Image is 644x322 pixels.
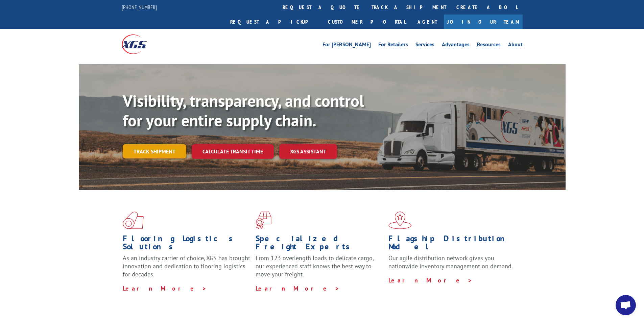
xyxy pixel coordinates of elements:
[378,42,408,49] a: For Retailers
[415,42,434,49] a: Services
[256,234,383,254] h1: Specialized Freight Experts
[388,254,513,270] span: Our agile distribution network gives you nationwide inventory management on demand.
[123,90,364,131] b: Visibility, transparency, and control for your entire supply chain.
[192,144,274,159] a: Calculate transit time
[616,295,636,315] a: Open chat
[256,284,340,292] a: Learn More >
[444,15,523,29] a: Join Our Team
[225,15,323,29] a: Request a pickup
[508,42,523,49] a: About
[279,144,337,159] a: XGS ASSISTANT
[123,284,207,292] a: Learn More >
[123,212,144,229] img: xgs-icon-total-supply-chain-intelligence-red
[477,42,501,49] a: Resources
[323,15,411,29] a: Customer Portal
[388,212,412,229] img: xgs-icon-flagship-distribution-model-red
[123,234,251,254] h1: Flooring Logistics Solutions
[388,276,473,284] a: Learn More >
[122,4,157,10] a: [PHONE_NUMBER]
[123,254,250,278] span: As an industry carrier of choice, XGS has brought innovation and dedication to flooring logistics...
[256,212,271,229] img: xgs-icon-focused-on-flooring-red
[388,234,516,254] h1: Flagship Distribution Model
[123,144,186,158] a: Track shipment
[442,42,470,49] a: Advantages
[323,42,371,49] a: For [PERSON_NAME]
[411,15,444,29] a: Agent
[256,254,383,284] p: From 123 overlength loads to delicate cargo, our experienced staff knows the best way to move you...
